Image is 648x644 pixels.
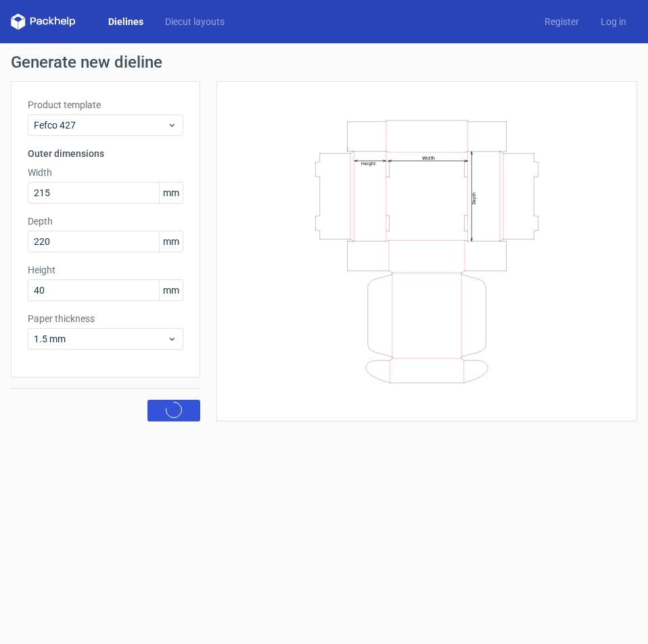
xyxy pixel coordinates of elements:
a: Log in [590,15,637,28]
h3: Outer dimensions [28,147,183,160]
label: Height [28,263,183,277]
text: Depth [471,191,477,204]
a: Register [534,15,590,28]
label: Paper thickness [28,312,183,325]
span: 1.5 mm [34,332,167,346]
a: Dielines [97,15,154,28]
a: Diecut layouts [154,15,235,28]
span: mm [159,280,183,300]
span: mm [159,231,183,252]
label: Product template [28,98,183,112]
label: Width [28,166,183,179]
span: Fefco 427 [34,118,167,132]
span: mm [159,183,183,203]
text: Width [422,154,435,160]
h1: Generate new dieline [11,54,637,70]
text: Height [361,160,375,166]
label: Depth [28,214,183,228]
